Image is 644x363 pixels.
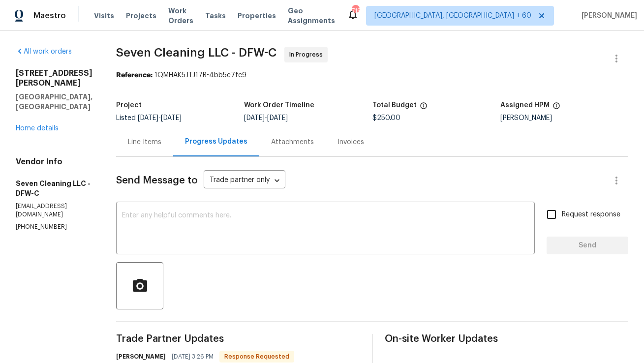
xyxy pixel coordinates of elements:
h5: Seven Cleaning LLC - DFW-C [16,179,92,198]
span: [DATE] 3:26 PM [172,352,214,362]
span: Geo Assignments [288,6,335,26]
div: [PERSON_NAME] [500,115,628,121]
span: On-site Worker Updates [385,334,629,344]
span: In Progress [289,50,327,60]
b: Reference: [116,72,153,79]
div: Attachments [271,137,314,147]
span: The total cost of line items that have been proposed by Opendoor. This sum includes line items th... [420,102,428,115]
div: Trade partner only [204,173,285,189]
span: [GEOGRAPHIC_DATA], [GEOGRAPHIC_DATA] + 60 [374,11,531,21]
h5: Assigned HPM [500,102,550,109]
span: Visits [94,11,114,21]
div: 1QMHAK5JTJ17R-4bb5e7fc9 [116,70,628,80]
span: Send Message to [116,176,198,185]
span: [PERSON_NAME] [578,11,637,21]
h5: [GEOGRAPHIC_DATA], [GEOGRAPHIC_DATA] [16,92,92,112]
h5: Project [116,102,142,109]
div: Invoices [337,137,364,147]
span: Seven Cleaning LLC - DFW-C [116,47,276,59]
span: - [138,115,182,121]
span: Properties [238,11,276,21]
div: Line Items [128,137,161,147]
span: [DATE] [138,115,158,121]
span: Work Orders [168,6,193,26]
a: All work orders [16,48,72,55]
span: Tasks [205,12,226,19]
h6: [PERSON_NAME] [116,352,166,362]
span: Response Requested [220,352,293,362]
h2: [STREET_ADDRESS][PERSON_NAME] [16,68,92,88]
div: Progress Updates [185,137,247,147]
span: The hpm assigned to this work order. [552,102,560,115]
span: Projects [126,11,156,21]
span: Trade Partner Updates [116,334,360,344]
div: 719 [352,6,359,16]
span: [DATE] [267,115,288,121]
span: Request response [562,210,620,220]
h4: Vendor Info [16,157,92,167]
p: [EMAIL_ADDRESS][DOMAIN_NAME] [16,202,92,219]
span: - [244,115,288,121]
span: Maestro [33,11,66,21]
span: Listed [116,115,182,121]
p: [PHONE_NUMBER] [16,223,92,231]
span: $250.00 [372,115,400,121]
a: Home details [16,125,59,132]
span: [DATE] [244,115,265,121]
h5: Total Budget [372,102,417,109]
h5: Work Order Timeline [244,102,314,109]
span: [DATE] [161,115,182,121]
